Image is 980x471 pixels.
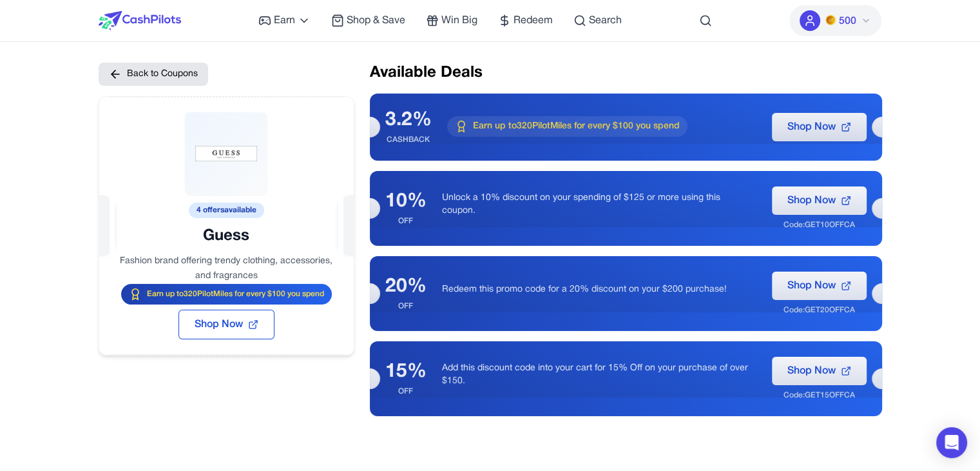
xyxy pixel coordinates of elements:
[195,317,243,332] span: Shop Now
[385,109,432,132] div: 3.2%
[772,186,867,215] button: Shop Now
[385,361,427,384] div: 15%
[783,305,855,316] div: Code: GET20OFFCA
[442,192,756,217] p: Unlock a 10% discount on your spending of $125 or more using this coupon.
[783,220,855,230] div: Code: GET10OFFCA
[789,5,881,36] button: PMs500
[442,362,756,388] p: Add this discount code into your cart for 15% Off on your purchase of over $150.
[99,11,181,30] img: CashPilots Logo
[772,357,867,385] button: Shop Now
[147,289,324,299] span: Earn up to 320 PilotMiles for every $100 you spend
[787,193,836,208] span: Shop Now
[573,13,622,28] a: Search
[772,272,867,300] button: Shop Now
[936,427,967,458] div: Open Intercom Messenger
[370,63,882,83] h2: Available Deals
[347,13,405,28] span: Shop & Save
[787,119,836,135] span: Shop Now
[258,13,311,28] a: Earn
[787,278,836,294] span: Shop Now
[178,310,274,339] button: Shop Now
[825,15,836,25] img: PMs
[385,135,432,145] div: CASHBACK
[385,190,427,214] div: 10%
[442,283,756,296] p: Redeem this promo code for a 20% discount on your $200 purchase!
[426,13,477,28] a: Win Big
[473,120,680,133] span: Earn up to 320 PilotMiles for every $100 you spend
[385,301,427,312] div: OFF
[331,13,405,28] a: Shop & Save
[772,113,867,141] button: Shop Now
[514,13,553,28] span: Redeem
[385,216,427,226] div: OFF
[441,13,477,28] span: Win Big
[787,363,836,379] span: Shop Now
[589,13,622,28] span: Search
[498,13,553,28] a: Redeem
[99,63,208,86] button: Back to Coupons
[385,386,427,397] div: OFF
[783,390,855,401] div: Code: GET15OFFCA
[274,13,295,28] span: Earn
[385,276,427,299] div: 20%
[838,14,856,29] span: 500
